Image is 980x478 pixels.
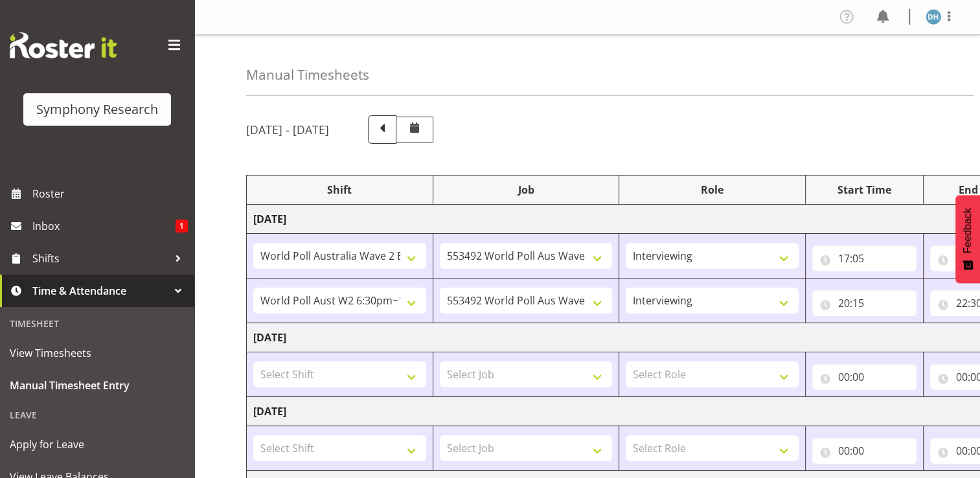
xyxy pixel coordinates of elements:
span: View Timesheets [10,343,185,363]
input: Click to select... [812,438,917,464]
img: Rosterit website logo [10,32,117,58]
span: Time & Attendance [32,281,168,301]
div: Leave [3,402,191,428]
span: 1 [176,220,188,233]
a: Apply for Leave [3,428,191,461]
a: Manual Timesheet Entry [3,369,191,402]
input: Click to select... [812,364,917,390]
h4: Manual Timesheets [246,67,369,82]
input: Click to select... [812,290,917,316]
button: Feedback - Show survey [955,195,980,283]
span: Apply for Leave [10,435,185,454]
div: Job [440,182,613,198]
div: Symphony Research [36,100,158,119]
div: Shift [253,182,426,198]
span: Manual Timesheet Entry [10,376,185,395]
span: Roster [32,184,188,203]
span: Inbox [32,216,176,236]
div: Start Time [812,182,917,198]
span: Shifts [32,249,168,268]
h5: [DATE] - [DATE] [246,122,329,137]
a: View Timesheets [3,337,191,369]
div: Role [626,182,799,198]
img: deborah-hull-brown2052.jpg [926,9,941,25]
div: Timesheet [3,310,191,337]
span: Feedback [962,208,974,253]
input: Click to select... [812,245,917,271]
